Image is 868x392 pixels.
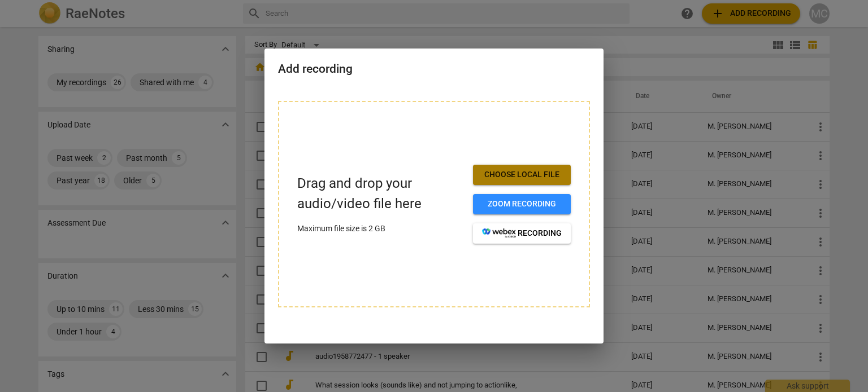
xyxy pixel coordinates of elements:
span: Choose local file [482,169,562,180]
span: Zoom recording [482,199,562,210]
span: recording [482,228,562,239]
button: Zoom recording [473,194,571,214]
p: Maximum file size is 2 GB [297,223,464,235]
h2: Add recording [278,62,590,76]
button: recording [473,223,571,244]
p: Drag and drop your audio/video file here [297,174,464,213]
button: Choose local file [473,165,571,185]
